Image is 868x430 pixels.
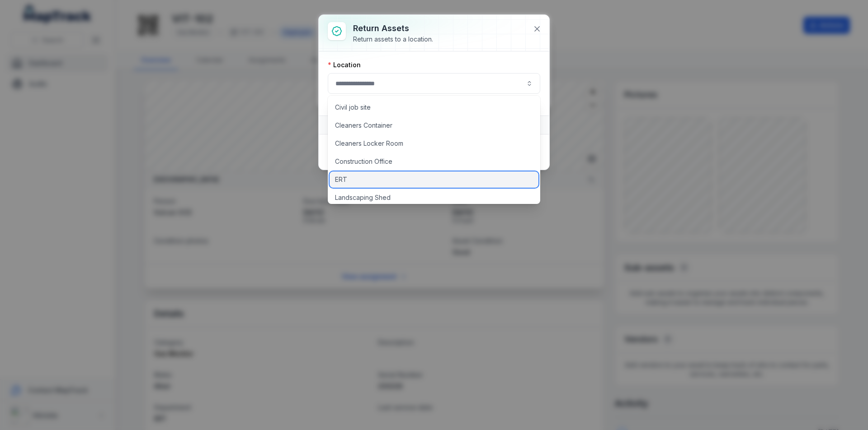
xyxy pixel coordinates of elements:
span: Cleaners Locker Room [335,139,403,148]
h3: Return assets [353,22,433,35]
button: Assets1 [319,116,549,134]
label: Location [328,60,361,69]
span: Cleaners Container [335,121,392,130]
span: ERT [335,175,347,184]
span: Civil job site [335,103,371,112]
span: Landscaping Shed [335,193,391,202]
span: Construction Office [335,157,392,166]
div: Return assets to a location. [353,35,433,44]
